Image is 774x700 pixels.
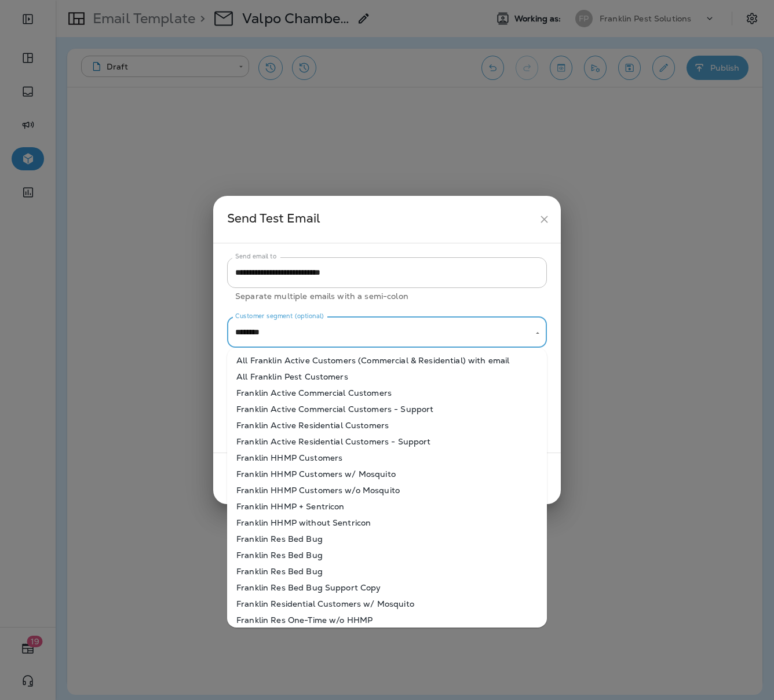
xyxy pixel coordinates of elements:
[227,466,547,482] li: Franklin HHMP Customers w/ Mosquito
[227,612,547,628] li: Franklin Res One-Time w/o HHMP
[227,369,547,385] li: All Franklin Pest Customers
[235,312,324,320] label: Customer segment (optional)
[227,482,547,498] li: Franklin HHMP Customers w/o Mosquito
[532,328,543,338] button: Close
[227,401,547,417] li: Franklin Active Commercial Customers - Support
[227,450,547,466] li: Franklin HHMP Customers
[227,563,547,579] li: Franklin Res Bed Bug
[227,498,547,515] li: Franklin HHMP + Sentricon
[227,352,547,369] li: All Franklin Active Customers (Commercial & Residential) with email
[227,547,547,563] li: Franklin Res Bed Bug
[227,209,534,230] div: Send Test Email
[534,209,555,230] button: close
[227,515,547,531] li: Franklin HHMP without Sentricon
[227,433,547,450] li: Franklin Active Residential Customers - Support
[235,252,276,261] label: Send email to
[235,290,539,303] p: Separate multiple emails with a semi-colon
[227,417,547,433] li: Franklin Active Residential Customers
[227,579,547,596] li: Franklin Res Bed Bug Support Copy
[227,385,547,401] li: Franklin Active Commercial Customers
[227,596,547,612] li: Franklin Residential Customers w/ Mosquito
[227,531,547,547] li: Franklin Res Bed Bug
